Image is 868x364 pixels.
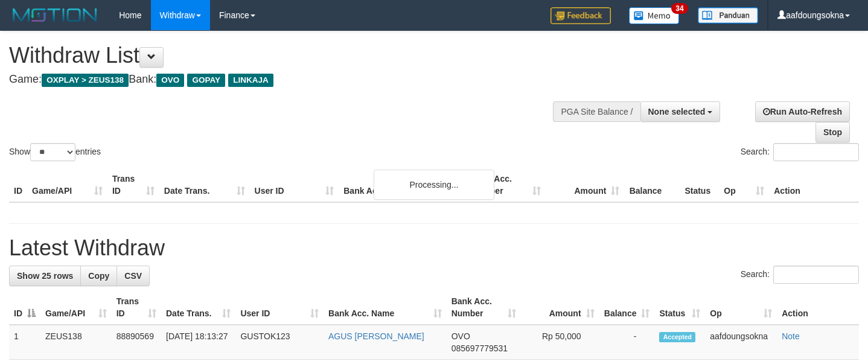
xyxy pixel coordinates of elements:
th: Bank Acc. Name [339,168,466,202]
a: Run Auto-Refresh [755,101,850,122]
th: Date Trans.: activate to sort column ascending [161,290,235,325]
a: AGUS [PERSON_NAME] [328,331,424,341]
span: OVO [156,74,184,87]
button: None selected [640,101,721,122]
th: Trans ID: activate to sort column ascending [112,290,161,325]
span: Show 25 rows [17,271,73,281]
img: panduan.png [698,7,758,24]
span: GOPAY [187,74,225,87]
span: Copy 085697779531 to clipboard [452,343,508,353]
th: Action [777,290,859,325]
span: CSV [124,271,142,281]
th: Bank Acc. Number [467,168,546,202]
label: Search: [741,143,859,161]
select: Showentries [30,143,75,161]
td: Rp 50,000 [521,325,599,360]
th: Action [769,168,859,202]
td: GUSTOK123 [235,325,324,360]
div: Processing... [374,170,494,200]
a: CSV [116,266,150,286]
span: LINKAJA [228,74,273,87]
th: Bank Acc. Number: activate to sort column ascending [447,290,521,325]
th: Amount: activate to sort column ascending [521,290,599,325]
th: User ID [250,168,339,202]
a: Stop [815,122,850,142]
input: Search: [773,266,859,284]
th: ID [9,168,27,202]
th: User ID: activate to sort column ascending [235,290,324,325]
th: Game/API: activate to sort column ascending [40,290,112,325]
span: OVO [452,331,470,341]
th: Op: activate to sort column ascending [705,290,777,325]
h1: Withdraw List [9,43,567,68]
a: Note [782,331,800,341]
th: Balance [624,168,680,202]
span: None selected [648,107,706,117]
div: PGA Site Balance / [553,101,640,122]
td: - [599,325,655,360]
td: ZEUS138 [40,325,112,360]
span: Accepted [659,332,695,342]
label: Show entries [9,143,101,161]
input: Search: [773,143,859,161]
th: Op [719,168,769,202]
img: Feedback.jpg [550,7,611,24]
h1: Latest Withdraw [9,236,859,260]
img: MOTION_logo.png [9,6,101,24]
td: aafdoungsokna [705,325,777,360]
th: Status: activate to sort column ascending [654,290,705,325]
span: 34 [671,3,688,14]
span: Copy [88,271,109,281]
th: ID: activate to sort column descending [9,290,40,325]
td: 1 [9,325,40,360]
th: Bank Acc. Name: activate to sort column ascending [324,290,447,325]
label: Search: [741,266,859,284]
th: Date Trans. [159,168,250,202]
td: [DATE] 18:13:27 [161,325,235,360]
a: Copy [80,266,117,286]
th: Status [680,168,719,202]
th: Amount [546,168,625,202]
h4: Game: Bank: [9,74,567,86]
a: Show 25 rows [9,266,81,286]
span: OXPLAY > ZEUS138 [42,74,129,87]
img: Button%20Memo.svg [629,7,680,24]
th: Trans ID [107,168,159,202]
td: 88890569 [112,325,161,360]
th: Balance: activate to sort column ascending [599,290,655,325]
th: Game/API [27,168,107,202]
